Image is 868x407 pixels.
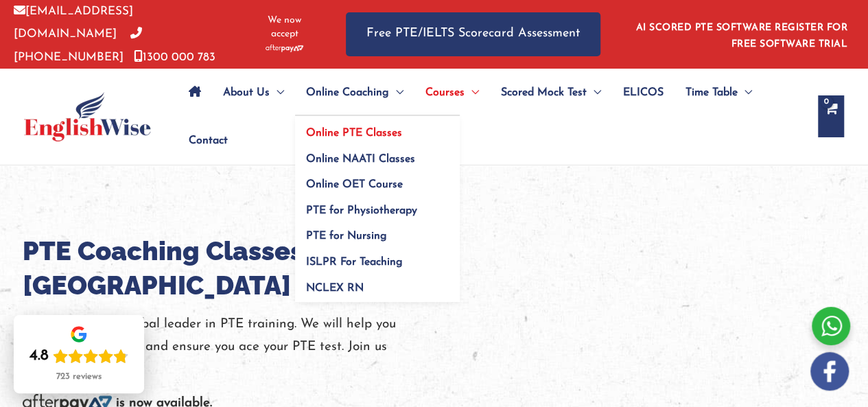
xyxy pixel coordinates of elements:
nav: Site Navigation: Main Menu [178,69,804,165]
a: ISLPR For Teaching [295,245,460,271]
a: Contact [178,117,228,165]
span: About Us [223,69,270,117]
a: Free PTE/IELTS Scorecard Assessment [346,12,600,56]
aside: Header Widget 1 [628,12,854,56]
span: Online Coaching [306,69,389,117]
span: ISLPR For Teaching [306,257,403,268]
div: 4.8 [30,347,49,366]
a: Scored Mock TestMenu Toggle [490,69,612,117]
span: Online NAATI Classes [306,154,415,165]
a: [EMAIL_ADDRESS][DOMAIN_NAME] [14,5,133,40]
p: EnglishWise is a global leader in PTE training. We will help you exceed expectations and ensure y... [23,313,434,382]
img: white-facebook.png [810,352,849,391]
span: Menu Toggle [738,69,752,117]
span: Online PTE Classes [306,128,402,139]
span: Contact [189,117,228,165]
a: About UsMenu Toggle [212,69,295,117]
a: CoursesMenu Toggle [414,69,490,117]
a: Online PTE Classes [295,116,460,142]
span: ELICOS [623,69,664,117]
span: Scored Mock Test [501,69,587,117]
span: Menu Toggle [270,69,284,117]
div: Rating: 4.8 out of 5 [30,347,128,366]
span: Online OET Course [306,179,403,190]
a: AI SCORED PTE SOFTWARE REGISTER FOR FREE SOFTWARE TRIAL [636,23,848,49]
span: PTE for Nursing [306,231,387,242]
a: Online CoachingMenu Toggle [295,69,414,117]
a: 1300 000 783 [134,51,215,63]
a: ELICOS [612,69,675,117]
a: Online OET Course [295,167,460,194]
h1: PTE Coaching Classes in [GEOGRAPHIC_DATA] [23,234,434,303]
span: Menu Toggle [587,69,601,117]
img: Afterpay-Logo [266,45,303,52]
div: 723 reviews [56,371,102,382]
a: View Shopping Cart, empty [818,95,844,137]
a: Online NAATI Classes [295,141,460,167]
a: Time TableMenu Toggle [675,69,763,117]
span: NCLEX RN [306,283,364,294]
a: [PHONE_NUMBER] [14,28,142,62]
span: Time Table [685,69,738,117]
span: Menu Toggle [465,69,479,117]
img: cropped-ew-logo [24,92,151,141]
span: PTE for Physiotherapy [306,205,417,216]
span: Menu Toggle [389,69,403,117]
a: NCLEX RN [295,270,460,302]
span: Courses [425,69,465,117]
span: We now accept [257,14,312,41]
a: PTE for Physiotherapy [295,193,460,219]
a: PTE for Nursing [295,219,460,245]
